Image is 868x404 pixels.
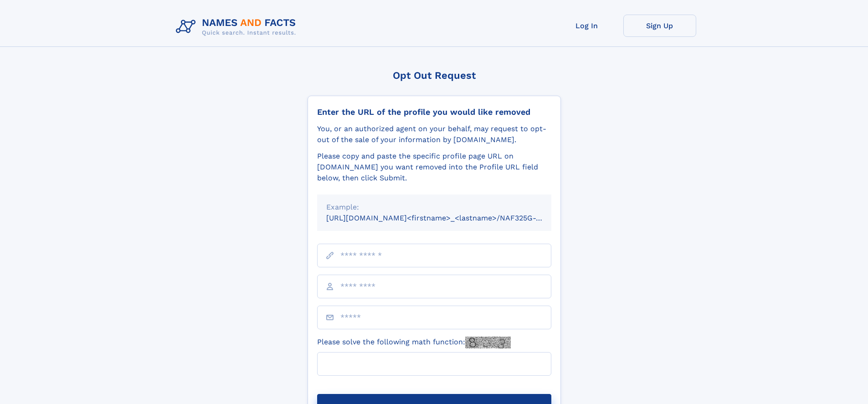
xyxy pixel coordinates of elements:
[308,70,561,81] div: Opt Out Request
[317,337,511,348] label: Please solve the following math function:
[326,202,542,213] div: Example:
[317,107,551,117] div: Enter the URL of the profile you would like removed
[172,15,303,39] img: Logo Names and Facts
[317,123,551,145] div: You, or an authorized agent on your behalf, may request to opt-out of the sale of your informatio...
[623,15,696,37] a: Sign Up
[317,151,551,184] div: Please copy and paste the specific profile page URL on [DOMAIN_NAME] you want removed into the Pr...
[326,214,569,222] small: [URL][DOMAIN_NAME]<firstname>_<lastname>/NAF325G-xxxxxxxx
[550,15,623,37] a: Log In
